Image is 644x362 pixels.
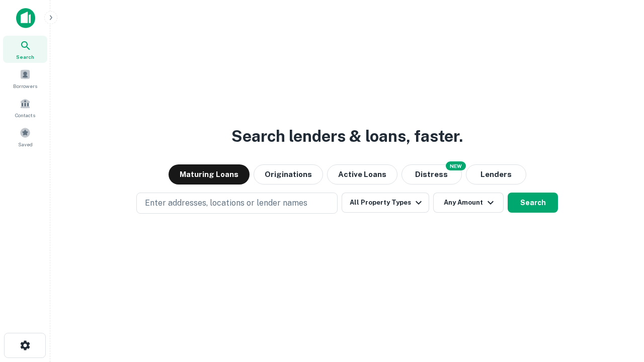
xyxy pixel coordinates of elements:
[3,94,47,121] a: Contacts
[16,8,35,28] img: capitalize-icon.png
[327,164,397,185] button: Active Loans
[401,164,462,185] button: Search distressed loans with lien and other non-mortgage details.
[16,53,34,61] span: Search
[169,164,250,185] button: Maturing Loans
[3,65,47,92] a: Borrowers
[466,164,526,185] button: Lenders
[3,123,47,150] a: Saved
[446,161,466,170] div: NEW
[18,140,33,148] span: Saved
[433,193,504,213] button: Any Amount
[13,82,37,90] span: Borrowers
[15,111,35,119] span: Contacts
[254,164,323,185] button: Originations
[145,197,307,209] p: Enter addresses, locations or lender names
[508,193,558,213] button: Search
[342,193,429,213] button: All Property Types
[231,124,463,148] h3: Search lenders & loans, faster.
[594,282,644,330] iframe: Chat Widget
[3,36,47,63] a: Search
[136,193,338,214] button: Enter addresses, locations or lender names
